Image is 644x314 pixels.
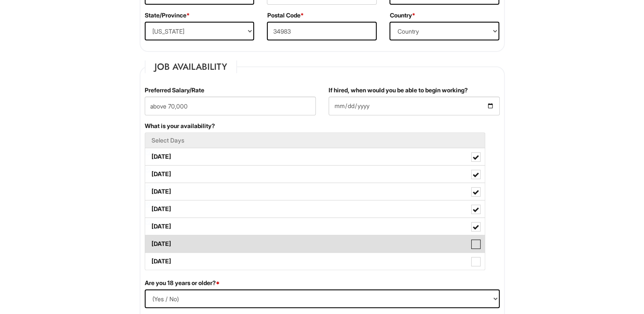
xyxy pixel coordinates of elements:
label: Are you 18 years or older? [145,279,220,287]
label: If hired, when would you be able to begin working? [329,86,468,94]
input: Postal Code [267,22,377,40]
select: Country [389,22,499,40]
label: What is your availability? [145,122,215,130]
label: [DATE] [145,166,485,183]
label: [DATE] [145,183,485,200]
label: [DATE] [145,253,485,270]
label: State/Province [145,11,190,20]
legend: Job Availability [145,60,237,73]
select: State/Province [145,22,255,40]
label: Country [389,11,415,20]
label: [DATE] [145,148,485,165]
label: Preferred Salary/Rate [145,86,204,94]
label: [DATE] [145,235,485,252]
input: Preferred Salary/Rate [145,97,316,115]
label: [DATE] [145,200,485,217]
select: (Yes / No) [145,289,500,308]
label: Postal Code [267,11,303,20]
h5: Select Days [152,137,478,143]
label: [DATE] [145,218,485,235]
